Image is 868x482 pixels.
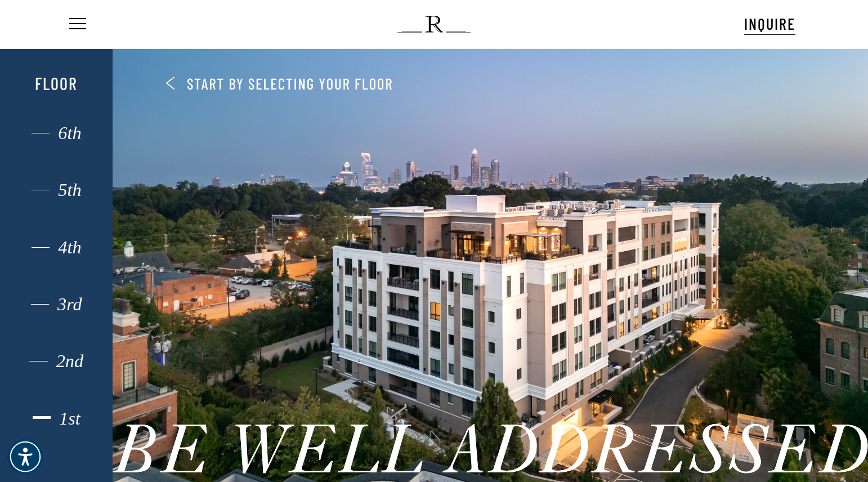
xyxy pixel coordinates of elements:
div: 4th [17,240,96,255]
div: Accessibility Menu [7,439,43,475]
div: 5th [17,182,96,197]
div: 2nd [17,354,96,368]
div: Floor [17,73,96,93]
div: 3rd [17,297,96,311]
span: INQUIRE [744,14,795,33]
div: 6th [17,126,96,140]
div: 1st [17,411,96,426]
a: INQUIRE [744,13,795,35]
a: Navigation Menu [67,19,86,30]
img: The Regent [397,16,470,33]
